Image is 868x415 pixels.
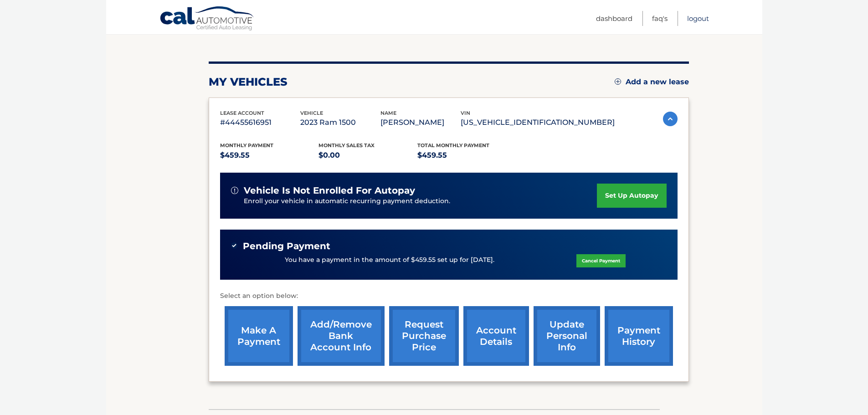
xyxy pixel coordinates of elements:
[597,184,666,208] a: set up autopay
[220,149,319,162] p: $459.55
[220,291,678,302] p: Select an option below:
[220,142,273,149] span: Monthly Payment
[285,255,494,265] p: You have a payment in the amount of $459.55 set up for [DATE].
[417,149,516,162] p: $459.55
[243,241,330,252] span: Pending Payment
[318,142,375,149] span: Monthly sales Tax
[300,110,323,116] span: vehicle
[461,110,470,116] span: vin
[576,254,626,267] a: Cancel Payment
[663,112,678,126] img: accordion-active.svg
[244,196,597,206] p: Enroll your vehicle in automatic recurring payment deduction.
[225,306,293,366] a: make a payment
[220,110,264,116] span: lease account
[244,185,415,196] span: vehicle is not enrolled for autopay
[300,116,380,129] p: 2023 Ram 1500
[687,11,709,26] a: Logout
[534,306,600,366] a: update personal info
[231,242,237,249] img: check-green.svg
[159,6,255,32] a: Cal Automotive
[380,116,461,129] p: [PERSON_NAME]
[615,78,621,85] img: add.svg
[652,11,668,26] a: FAQ's
[605,306,673,366] a: payment history
[389,306,459,366] a: request purchase price
[380,110,396,116] span: name
[463,306,529,366] a: account details
[220,116,300,129] p: #44455616951
[417,142,489,149] span: Total Monthly Payment
[298,306,385,366] a: Add/Remove bank account info
[461,116,615,129] p: [US_VEHICLE_IDENTIFICATION_NUMBER]
[615,77,689,87] a: Add a new lease
[318,149,417,162] p: $0.00
[231,187,238,194] img: alert-white.svg
[596,11,632,26] a: Dashboard
[209,75,288,89] h2: my vehicles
